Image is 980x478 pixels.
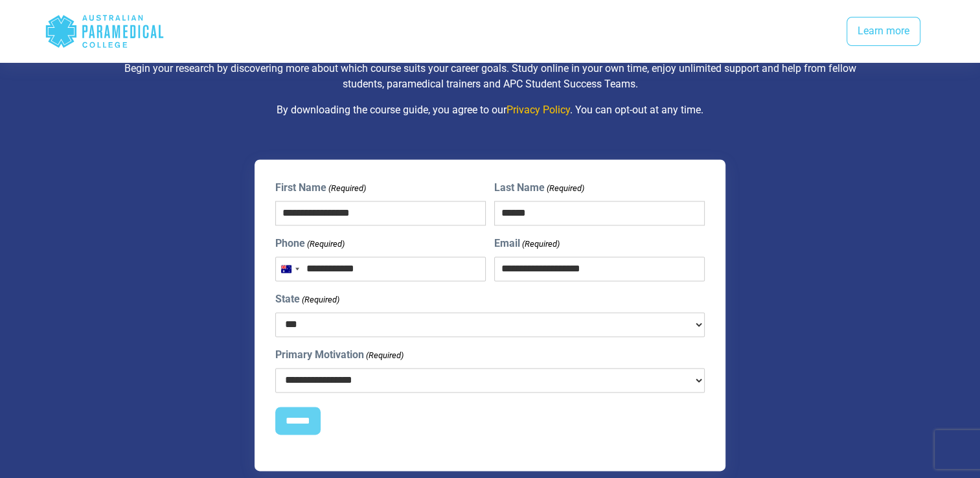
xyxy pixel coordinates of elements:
span: (Required) [365,349,404,362]
label: First Name [275,180,366,196]
span: (Required) [521,238,560,251]
span: (Required) [327,182,366,195]
button: Selected country [276,257,303,280]
div: Australian Paramedical College [45,10,165,52]
label: State [275,291,339,307]
p: Begin your research by discovering more about which course suits your career goals. Study online ... [111,61,869,92]
span: (Required) [301,293,339,306]
a: Privacy Policy [507,104,570,116]
p: By downloading the course guide, you agree to our . You can opt-out at any time. [111,102,869,118]
span: (Required) [306,238,345,251]
label: Phone [275,236,345,251]
label: Email [494,236,560,251]
label: Last Name [494,180,584,196]
a: Learn more [847,17,920,47]
label: Primary Motivation [275,347,404,363]
span: (Required) [546,182,585,195]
